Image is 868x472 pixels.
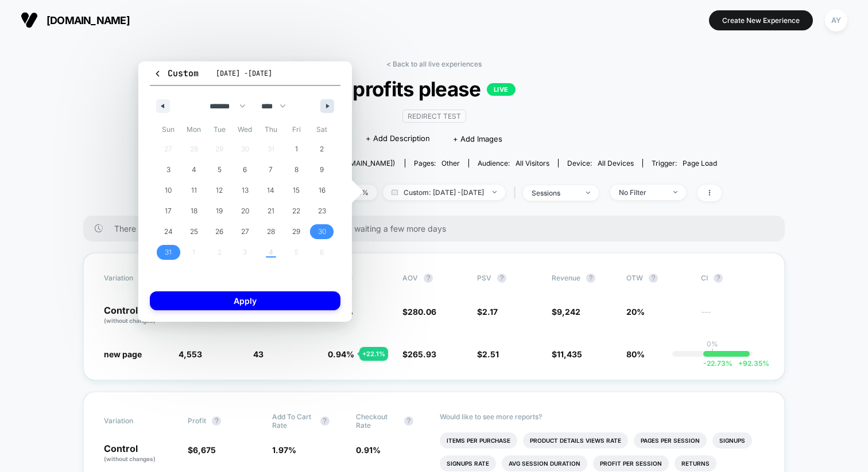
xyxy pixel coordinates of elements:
[181,180,207,201] button: 11
[502,455,587,471] li: Avg Session Duration
[190,221,198,242] span: 25
[242,180,249,201] span: 13
[328,349,354,359] span: 0.94 %
[626,307,645,317] span: 20%
[709,10,813,30] button: Create New Experience
[552,307,580,317] span: $
[383,185,505,200] span: Custom: [DATE] - [DATE]
[241,201,249,221] span: 20
[683,159,717,167] span: Page Load
[733,359,769,368] span: 92.35 %
[284,120,309,139] span: Fri
[440,432,517,448] li: Items Per Purchase
[241,221,249,242] span: 27
[402,307,436,317] span: $
[292,201,300,221] span: 22
[673,191,677,193] img: end
[207,221,232,242] button: 26
[821,9,851,32] button: AY
[193,445,216,455] span: 6,675
[284,201,309,221] button: 22
[188,445,216,455] span: $
[232,159,258,180] button: 6
[586,192,590,194] img: end
[440,412,764,421] p: Would like to see more reports?
[309,180,335,201] button: 16
[153,68,199,79] span: Custom
[212,416,221,426] button: ?
[482,349,499,359] span: 2.51
[156,120,181,139] span: Sun
[516,159,549,167] span: All Visitors
[309,201,335,221] button: 23
[179,349,202,359] span: 4,553
[165,201,172,221] span: 17
[408,349,436,359] span: 265.93
[258,221,284,242] button: 28
[441,159,460,167] span: other
[156,242,181,263] button: 31
[268,201,274,221] span: 21
[402,349,436,359] span: $
[402,274,418,282] span: AOV
[707,340,718,348] p: 0%
[156,180,181,201] button: 10
[104,455,156,462] span: (without changes)
[191,180,197,201] span: 11
[284,159,309,180] button: 8
[552,349,582,359] span: $
[181,120,207,139] span: Mon
[703,359,733,368] span: -22.73 %
[176,77,693,101] span: profits please
[320,159,324,180] span: 9
[284,139,309,159] button: 1
[207,180,232,201] button: 12
[386,60,482,68] a: < Back to all live experiences
[272,445,296,455] span: 1.97 %
[634,432,707,448] li: Pages Per Session
[17,11,133,29] button: [DOMAIN_NAME]
[738,359,743,368] span: +
[258,201,284,221] button: 21
[207,201,232,221] button: 19
[652,159,717,167] div: Trigger:
[181,221,207,242] button: 25
[284,180,309,201] button: 15
[181,159,207,180] button: 4
[181,201,207,221] button: 18
[46,14,130,26] span: [DOMAIN_NAME]
[712,432,752,448] li: Signups
[284,221,309,242] button: 29
[309,139,335,159] button: 2
[258,120,284,139] span: Thu
[675,455,716,471] li: Returns
[619,188,665,197] div: No Filter
[216,201,223,221] span: 19
[497,274,506,283] button: ?
[711,348,714,357] p: |
[557,349,582,359] span: 11,435
[21,11,38,29] img: Visually logo
[424,274,433,283] button: ?
[701,274,764,283] span: CI
[104,349,142,359] span: new page
[318,201,326,221] span: 23
[356,412,398,430] span: Checkout Rate
[511,185,523,201] span: |
[191,201,197,221] span: 18
[294,159,299,180] span: 8
[320,139,324,159] span: 2
[552,274,580,282] span: Revenue
[482,307,498,317] span: 2.17
[626,274,689,283] span: OTW
[626,349,645,359] span: 80%
[258,180,284,201] button: 14
[267,221,275,242] span: 28
[404,416,413,426] button: ?
[104,444,176,463] p: Control
[232,120,258,139] span: Wed
[207,120,232,139] span: Tue
[487,83,516,96] p: LIVE
[477,274,491,282] span: PSV
[318,221,326,242] span: 30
